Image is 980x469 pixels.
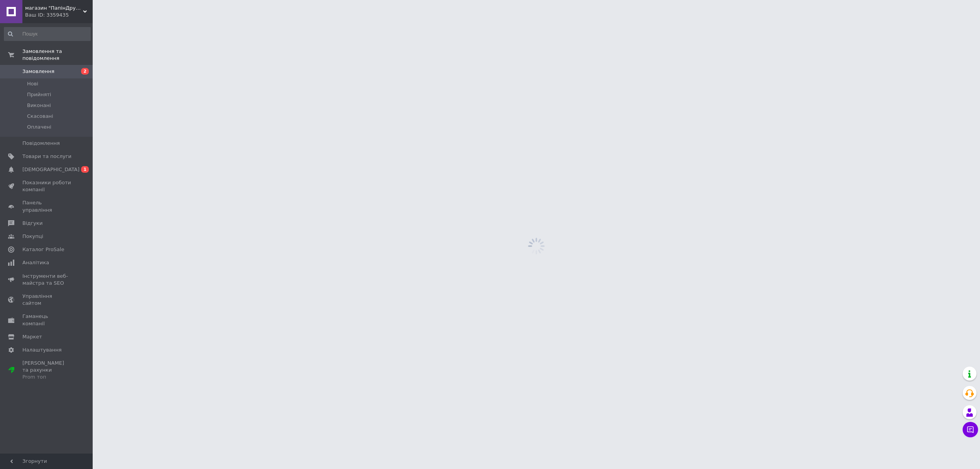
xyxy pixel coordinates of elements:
span: Скасовані [27,113,53,120]
span: Замовлення [22,68,54,75]
span: Каталог ProSale [22,246,64,253]
span: Покупці [22,233,43,240]
span: Товари та послуги [22,153,71,160]
div: Prom топ [22,374,71,381]
span: [DEMOGRAPHIC_DATA] [22,166,80,173]
span: магазин "ПапінДруг", ФОП Когут М.І. ІНН/ЄДРПОУ 2894119012 [25,5,83,12]
span: 1 [81,166,89,173]
div: Ваш ID: 3359435 [25,12,93,19]
span: Виконані [27,102,51,109]
span: Панель управління [22,199,71,213]
span: Нові [27,80,38,87]
span: Відгуки [22,220,42,227]
span: Аналітика [22,259,49,266]
span: Маркет [22,333,42,340]
span: Замовлення та повідомлення [22,48,93,62]
span: Повідомлення [22,140,60,147]
span: Гаманець компанії [22,313,71,327]
button: Чат з покупцем [963,422,978,437]
input: Пошук [4,27,91,41]
img: spinner_grey-bg-hcd09dd2d8f1a785e3413b09b97f8118e7.gif [526,236,547,257]
span: Інструменти веб-майстра та SEO [22,273,71,287]
span: Управління сайтом [22,293,71,307]
span: [PERSON_NAME] та рахунки [22,360,71,381]
span: Оплачені [27,124,51,131]
span: Показники роботи компанії [22,179,71,193]
span: Прийняті [27,91,51,98]
span: 2 [81,68,89,75]
span: Налаштування [22,347,62,353]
